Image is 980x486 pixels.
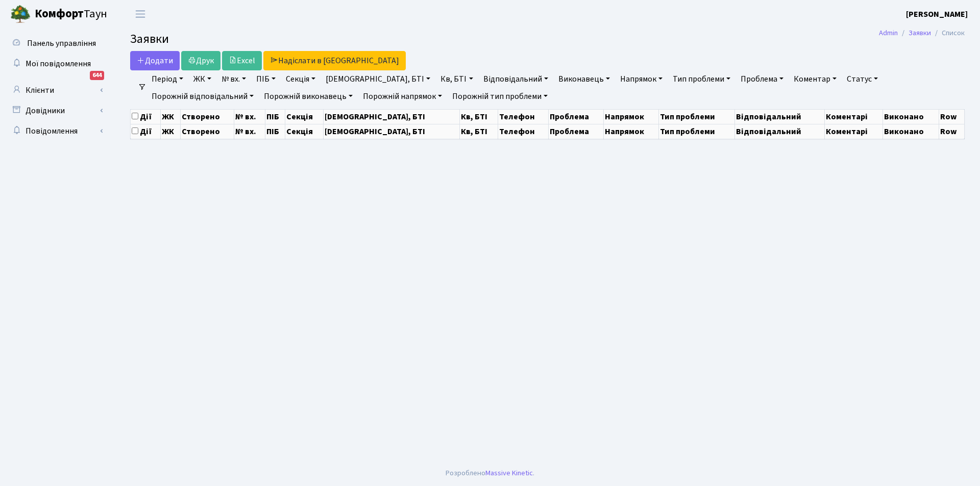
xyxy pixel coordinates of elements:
[265,124,285,139] th: ПІБ
[448,88,552,105] a: Порожній тип проблеми
[669,70,734,88] a: Тип проблеми
[35,6,84,22] b: Комфорт
[285,124,324,139] th: Секція
[659,109,735,124] th: Тип проблеми
[148,70,187,88] a: Період
[217,70,250,88] a: № вх.
[883,124,939,139] th: Виконано
[282,70,320,88] a: Секція
[35,6,107,23] span: Таун
[931,28,965,39] li: Список
[322,70,434,88] a: [DEMOGRAPHIC_DATA], БТІ
[479,70,552,88] a: Відповідальний
[616,70,667,88] a: Напрямок
[130,51,180,70] a: Додати
[180,124,234,139] th: Створено
[604,109,659,124] th: Напрямок
[265,109,285,124] th: ПІБ
[90,71,104,80] div: 644
[939,109,964,124] th: Row
[737,70,788,88] a: Проблема
[459,109,498,124] th: Кв, БТІ
[864,22,980,44] nav: breadcrumb
[161,124,180,139] th: ЖК
[234,124,265,139] th: № вх.
[285,109,324,124] th: Секція
[843,70,882,88] a: Статус
[790,70,841,88] a: Коментар
[128,6,153,22] button: Переключити навігацію
[554,70,614,88] a: Виконавець
[548,124,603,139] th: Проблема
[252,70,280,88] a: ПІБ
[5,80,107,100] a: Клієнти
[735,109,824,124] th: Відповідальний
[436,70,477,88] a: Кв, БТІ
[234,109,265,124] th: № вх.
[883,109,939,124] th: Виконано
[26,58,91,69] span: Мої повідомлення
[359,88,446,105] a: Порожній напрямок
[161,109,180,124] th: ЖК
[131,109,161,124] th: Дії
[446,468,534,479] div: Розроблено .
[189,70,215,88] a: ЖК
[824,124,883,139] th: Коментарі
[824,109,883,124] th: Коментарі
[498,109,549,124] th: Телефон
[263,51,406,70] a: Надіслати в [GEOGRAPHIC_DATA]
[181,51,220,70] a: Друк
[27,38,96,49] span: Панель управління
[909,28,931,38] a: Заявки
[222,51,262,70] a: Excel
[485,468,533,478] a: Massive Kinetic
[260,88,357,105] a: Порожній виконавець
[906,9,968,20] b: [PERSON_NAME]
[324,109,459,124] th: [DEMOGRAPHIC_DATA], БТІ
[498,124,549,139] th: Телефон
[131,124,161,139] th: Дії
[180,109,234,124] th: Створено
[939,124,964,139] th: Row
[459,124,498,139] th: Кв, БТІ
[5,54,107,74] a: Мої повідомлення644
[137,55,173,66] span: Додати
[659,124,735,139] th: Тип проблеми
[324,124,459,139] th: [DEMOGRAPHIC_DATA], БТІ
[879,28,898,38] a: Admin
[5,100,107,121] a: Довідники
[548,109,603,124] th: Проблема
[5,121,107,141] a: Повідомлення
[148,88,258,105] a: Порожній відповідальний
[735,124,824,139] th: Відповідальний
[10,4,31,24] img: logo.png
[130,30,169,48] span: Заявки
[5,33,107,54] a: Панель управління
[604,124,659,139] th: Напрямок
[906,8,968,20] a: [PERSON_NAME]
